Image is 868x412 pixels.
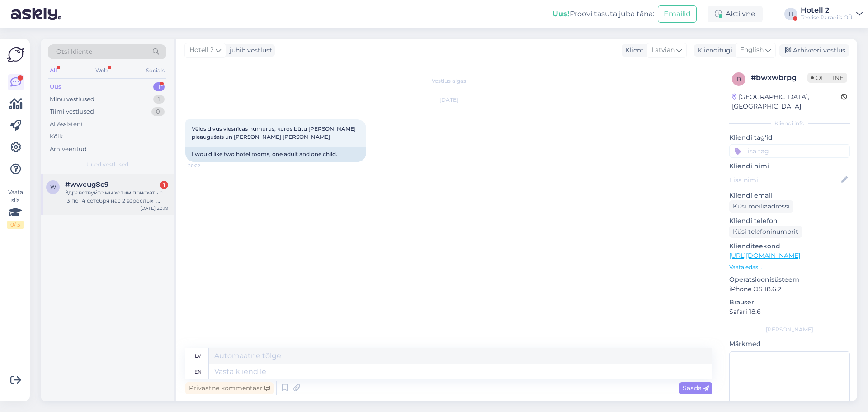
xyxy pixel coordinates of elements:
span: #wwcug8c9 [65,180,108,189]
p: Kliendi nimi [729,161,850,171]
input: Lisa tag [729,144,850,158]
div: Proovi tasuta juba täna: [552,9,654,19]
span: w [50,184,56,190]
p: Brauser [729,298,850,307]
div: Klienditugi [694,46,732,55]
span: 20:22 [188,162,222,169]
div: Tiimi vestlused [50,107,94,116]
div: Uus [50,82,61,91]
p: Kliendi tag'id [729,133,850,142]
p: Kliendi email [729,191,850,200]
div: Minu vestlused [50,95,94,104]
div: I would like two hotel rooms, one adult and one child. [185,147,366,162]
div: Vaata siia [7,188,24,229]
div: Küsi telefoninumbrit [729,226,802,238]
div: [GEOGRAPHIC_DATA], [GEOGRAPHIC_DATA] [732,92,841,111]
div: Здравствуйте мы хотим приехать с 13 по 14 сетебря нас 2 взрослых 1 ребёнок 2 года второй 5 лет чт... [65,189,168,205]
span: Hotell 2 [189,45,214,55]
p: Klienditeekond [729,242,850,251]
div: Socials [144,65,166,76]
p: Operatsioonisüsteem [729,275,850,284]
span: Latvian [651,45,675,55]
div: # bwxwbrpg [751,72,807,83]
span: English [740,45,764,55]
div: Arhiveeritud [50,145,87,154]
div: 1 [160,181,168,189]
div: Klient [622,46,644,55]
b: Uus! [552,9,570,18]
div: lv [195,348,201,364]
div: H [784,8,797,20]
div: [DATE] 20:19 [140,205,168,212]
div: [PERSON_NAME] [729,326,850,334]
div: AI Assistent [50,120,83,129]
span: b [737,76,741,82]
div: Kõik [50,132,63,141]
div: Web [94,65,109,76]
div: 0 [151,107,165,116]
span: Otsi kliente [56,47,92,57]
p: Vaata edasi ... [729,263,850,271]
span: Offline [807,73,847,83]
span: Saada [683,384,709,392]
img: Askly Logo [7,46,24,63]
div: Tervise Paradiis OÜ [801,14,853,21]
div: All [48,65,58,76]
div: 1 [153,95,165,104]
div: Arhiveeri vestlus [779,44,849,57]
a: [URL][DOMAIN_NAME] [729,251,800,260]
span: Uued vestlused [86,161,128,169]
p: Safari 18.6 [729,307,850,317]
div: Vestlus algas [185,77,712,85]
div: [DATE] [185,96,712,104]
div: Hotell 2 [801,7,853,14]
p: iPhone OS 18.6.2 [729,284,850,294]
button: Emailid [658,5,697,23]
div: Aktiivne [708,6,763,22]
div: en [194,364,202,379]
div: Kliendi info [729,119,850,128]
div: juhib vestlust [226,46,272,55]
p: Kliendi telefon [729,216,850,226]
input: Lisa nimi [730,175,840,185]
p: Märkmed [729,339,850,349]
a: Hotell 2Tervise Paradiis OÜ [801,7,863,21]
div: 1 [153,82,165,91]
div: Privaatne kommentaar [185,382,274,394]
div: Küsi meiliaadressi [729,200,793,213]
span: Vēlos divus viesnīcas numurus, kuros būtu [PERSON_NAME] pieaugušais un [PERSON_NAME] [PERSON_NAME] [192,125,357,140]
div: 0 / 3 [7,221,24,229]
